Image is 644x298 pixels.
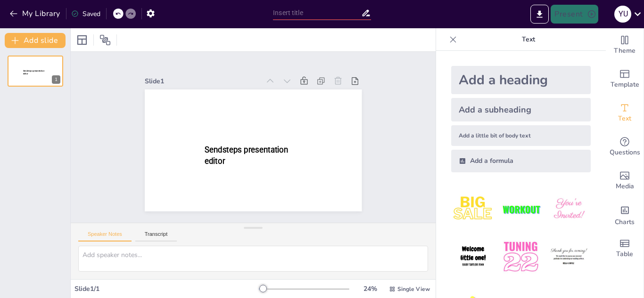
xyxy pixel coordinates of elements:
div: Slide 1 [145,77,260,86]
img: 6.jpeg [547,235,591,279]
span: Table [616,249,633,259]
div: Add a heading [451,66,591,94]
button: Add slide [5,33,66,48]
span: Text [618,113,631,124]
div: Add charts and graphs [606,198,644,232]
div: Add text boxes [606,96,644,130]
div: Add images, graphics, shapes or video [606,164,644,198]
button: Present [551,5,598,24]
div: Layout [74,32,90,48]
p: Text [461,28,596,51]
img: 3.jpeg [547,187,591,231]
div: Slide 1 / 1 [74,284,259,293]
button: Speaker Notes [78,231,132,242]
span: Sendsteps presentation editor [205,145,288,166]
div: Y U [614,6,631,23]
span: Questions [610,147,640,158]
span: Theme [614,46,636,56]
div: Add a formula [451,150,591,172]
span: Sendsteps presentation editor [23,70,44,75]
img: 2.jpeg [499,187,543,231]
div: Add a table [606,232,644,266]
div: Add a little bit of body text [451,125,591,146]
button: Transcript [135,231,177,242]
span: Single View [397,285,430,293]
img: 1.jpeg [451,187,495,231]
div: Saved [71,9,100,18]
span: Template [611,80,639,90]
img: 4.jpeg [451,235,495,279]
button: Export to PowerPoint [530,5,549,24]
div: 24 % [359,284,381,293]
button: My Library [7,6,64,21]
span: Charts [615,217,635,227]
div: Change the overall theme [606,28,644,62]
div: Sendsteps presentation editor1 [8,56,63,87]
input: Insert title [273,6,361,20]
div: 1 [52,75,60,84]
button: Y U [614,5,631,24]
img: 5.jpeg [499,235,543,279]
div: Add ready made slides [606,62,644,96]
div: Add a subheading [451,98,591,121]
span: Media [616,181,634,192]
span: Position [99,34,111,46]
div: Get real-time input from your audience [606,130,644,164]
